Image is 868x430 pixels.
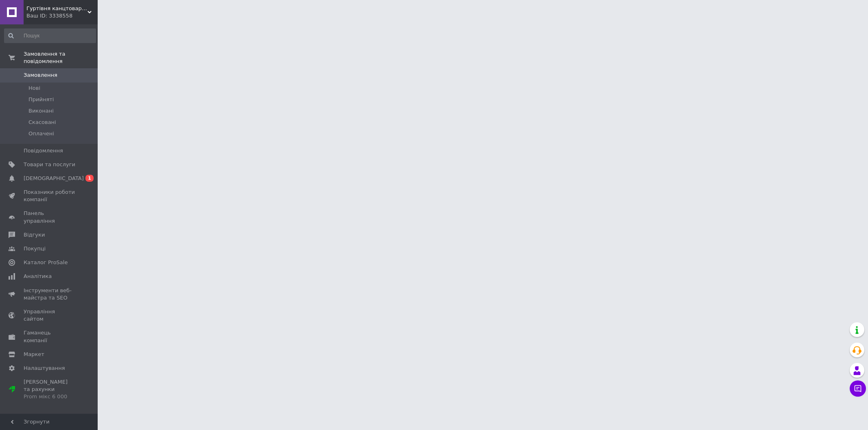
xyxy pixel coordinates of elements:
[24,210,75,224] span: Панель управління
[24,231,45,239] span: Відгуки
[24,259,68,266] span: Каталог ProSale
[28,107,54,115] span: Виконані
[26,12,98,20] div: Ваш ID: 3338558
[24,50,98,65] span: Замовлення та повідомлення
[4,28,96,43] input: Пошук
[28,130,54,137] span: Оплачені
[24,161,75,168] span: Товари та послуги
[24,365,65,372] span: Налаштування
[24,351,44,358] span: Маркет
[24,287,75,302] span: Інструменти веб-майстра та SEO
[26,5,87,12] span: Гуртівня канцтоварів Ваш Партнер
[24,329,75,344] span: Гаманець компанії
[24,273,52,280] span: Аналітика
[85,175,94,182] span: 1
[24,189,75,203] span: Показники роботи компанії
[24,393,75,400] div: Prom мікс 6 000
[24,308,75,323] span: Управління сайтом
[850,380,866,397] button: Чат з покупцем
[24,378,75,401] span: [PERSON_NAME] та рахунки
[24,72,57,79] span: Замовлення
[24,147,63,154] span: Повідомлення
[28,85,40,92] span: Нові
[28,96,54,103] span: Прийняті
[28,119,56,126] span: Скасовані
[24,175,84,182] span: [DEMOGRAPHIC_DATA]
[24,245,46,252] span: Покупці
